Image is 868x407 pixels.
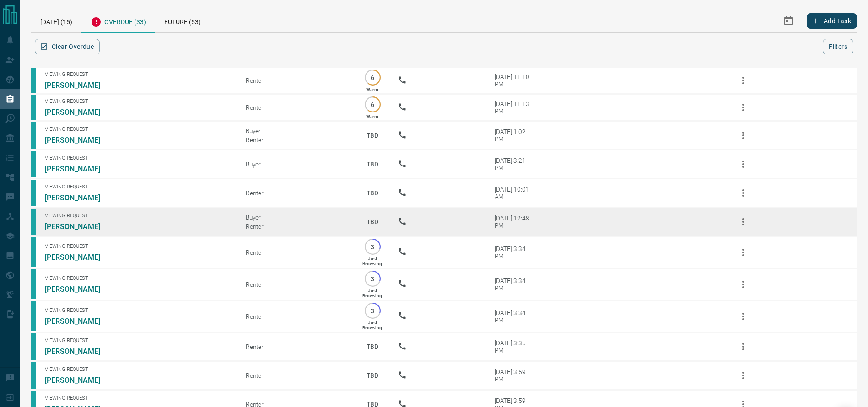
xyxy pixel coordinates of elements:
[45,213,232,219] span: Viewing Request
[495,309,534,324] div: [DATE] 3:34 PM
[369,74,376,81] p: 6
[45,275,232,281] span: Viewing Request
[361,209,384,234] p: TBD
[45,155,232,161] span: Viewing Request
[31,209,36,235] div: condos.ca
[45,307,232,313] span: Viewing Request
[45,376,113,385] a: [PERSON_NAME]
[361,334,384,359] p: TBD
[246,372,347,379] div: Renter
[495,339,534,354] div: [DATE] 3:35 PM
[45,222,113,231] a: [PERSON_NAME]
[495,157,534,171] div: [DATE] 3:21 PM
[495,368,534,383] div: [DATE] 3:59 PM
[495,245,534,260] div: [DATE] 3:34 PM
[31,333,36,360] div: condos.ca
[45,136,113,145] a: [PERSON_NAME]
[246,77,347,84] div: Renter
[369,307,376,314] p: 3
[246,161,347,168] div: Buyer
[246,189,347,197] div: Renter
[45,165,113,173] a: [PERSON_NAME]
[366,114,378,119] p: Warm
[246,127,347,134] div: Buyer
[31,362,36,389] div: condos.ca
[495,277,534,292] div: [DATE] 3:34 PM
[31,151,36,177] div: condos.ca
[31,237,36,267] div: condos.ca
[361,152,384,177] p: TBD
[495,214,534,229] div: [DATE] 12:48 PM
[495,128,534,143] div: [DATE] 1:02 PM
[777,10,799,32] button: Select Date Range
[369,101,376,108] p: 6
[31,180,36,206] div: condos.ca
[246,343,347,350] div: Renter
[369,243,376,250] p: 3
[495,100,534,115] div: [DATE] 11:13 PM
[246,281,347,288] div: Renter
[31,269,36,299] div: condos.ca
[361,363,384,388] p: TBD
[31,95,36,120] div: condos.ca
[45,98,232,104] span: Viewing Request
[45,395,232,401] span: Viewing Request
[45,317,113,326] a: [PERSON_NAME]
[31,68,36,93] div: condos.ca
[362,320,382,330] p: Just Browsing
[45,337,232,343] span: Viewing Request
[823,39,853,54] button: Filters
[246,136,347,144] div: Renter
[495,186,534,200] div: [DATE] 10:01 AM
[31,122,36,149] div: condos.ca
[81,9,155,33] div: Overdue (33)
[45,71,232,77] span: Viewing Request
[45,184,232,190] span: Viewing Request
[246,249,347,256] div: Renter
[361,181,384,205] p: TBD
[362,288,382,298] p: Just Browsing
[495,73,534,88] div: [DATE] 11:10 PM
[45,285,113,294] a: [PERSON_NAME]
[45,347,113,356] a: [PERSON_NAME]
[246,214,347,221] div: Buyer
[45,126,232,132] span: Viewing Request
[45,108,113,117] a: [PERSON_NAME]
[246,313,347,320] div: Renter
[369,275,376,282] p: 3
[45,193,113,202] a: [PERSON_NAME]
[45,253,113,262] a: [PERSON_NAME]
[361,123,384,148] p: TBD
[155,9,210,32] div: Future (53)
[45,366,232,372] span: Viewing Request
[45,81,113,90] a: [PERSON_NAME]
[45,243,232,249] span: Viewing Request
[246,104,347,111] div: Renter
[35,39,100,54] button: Clear Overdue
[807,13,857,29] button: Add Task
[31,9,81,32] div: [DATE] (15)
[366,87,378,92] p: Warm
[246,223,347,230] div: Renter
[31,301,36,331] div: condos.ca
[362,256,382,266] p: Just Browsing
